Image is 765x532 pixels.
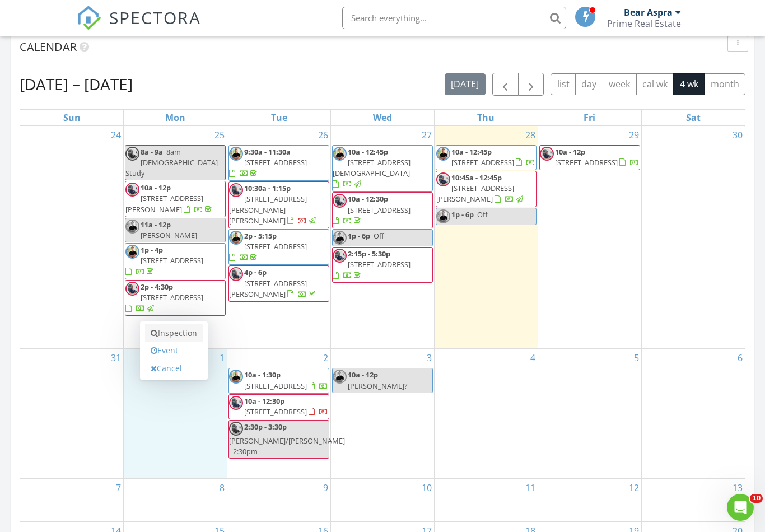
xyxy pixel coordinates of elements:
span: Off [374,231,384,241]
a: SPECTORA [77,15,201,39]
td: Go to September 2, 2025 [227,349,331,479]
span: [PERSON_NAME]/[PERSON_NAME] - 2:30pm [229,436,345,456]
a: 2p - 4:30p [STREET_ADDRESS] [125,280,226,316]
button: month [704,73,745,95]
img: 9df60796f4384fdfa1379a246ad9dc17.jpeg [229,396,243,410]
a: Tuesday [269,110,290,125]
a: 2:15p - 5:30p [STREET_ADDRESS] [333,249,411,280]
span: 10a - 12:45p [451,147,492,157]
img: 9df60796f4384fdfa1379a246ad9dc17.jpeg [229,267,243,281]
img: image.png [436,147,450,161]
h2: [DATE] – [DATE] [20,73,133,95]
td: Go to September 4, 2025 [434,349,538,479]
td: Go to September 12, 2025 [538,479,641,522]
td: Go to September 1, 2025 [124,349,227,479]
span: 9:30a - 11:30a [244,147,291,157]
span: [STREET_ADDRESS][PERSON_NAME][PERSON_NAME] [229,194,307,225]
div: Bear Aspra [624,7,673,18]
div: Prime Real Estate [607,18,681,29]
td: Go to August 31, 2025 [20,349,124,479]
img: 9df60796f4384fdfa1379a246ad9dc17.jpeg [540,147,554,161]
td: Go to August 27, 2025 [331,126,435,349]
span: [STREET_ADDRESS] [244,407,307,417]
span: 10 [750,494,763,503]
td: Go to September 6, 2025 [641,349,745,479]
a: Go to September 13, 2025 [730,479,745,497]
img: image.png [333,147,347,161]
td: Go to September 5, 2025 [538,349,641,479]
a: Go to August 27, 2025 [419,126,434,144]
td: Go to August 30, 2025 [641,126,745,349]
span: [STREET_ADDRESS][PERSON_NAME] [436,183,514,204]
a: 9:30a - 11:30a [STREET_ADDRESS] [229,147,307,178]
img: image.png [229,147,243,161]
a: 10:30a - 1:15p [STREET_ADDRESS][PERSON_NAME][PERSON_NAME] [228,181,329,228]
button: Previous [492,73,519,96]
td: Go to August 25, 2025 [124,126,227,349]
img: image.png [436,209,450,223]
td: Go to September 8, 2025 [124,479,227,522]
a: Saturday [684,110,703,125]
a: 4p - 6p [STREET_ADDRESS][PERSON_NAME] [228,265,329,302]
span: 10a - 12p [555,147,585,157]
span: [STREET_ADDRESS] [244,381,307,391]
span: 10a - 1:30p [244,370,281,380]
a: 10a - 12:45p [STREET_ADDRESS][DEMOGRAPHIC_DATA] [332,145,433,192]
a: 1p - 4p [STREET_ADDRESS] [125,245,203,276]
span: 10a - 12:45p [348,147,388,157]
button: 4 wk [673,73,705,95]
span: [STREET_ADDRESS][PERSON_NAME] [125,193,203,214]
a: 10a - 12p [STREET_ADDRESS][PERSON_NAME] [125,181,226,217]
img: The Best Home Inspection Software - Spectora [77,6,101,30]
a: Go to September 7, 2025 [114,479,123,497]
td: Go to August 29, 2025 [538,126,641,349]
img: 9df60796f4384fdfa1379a246ad9dc17.jpeg [125,183,139,197]
a: 10:45a - 12:45p [STREET_ADDRESS][PERSON_NAME] [436,171,537,207]
span: 1p - 6p [451,209,474,220]
span: 4p - 6p [244,267,267,277]
button: [DATE] [445,73,486,95]
img: image.png [125,245,139,259]
a: Event [145,342,203,360]
img: 9df60796f4384fdfa1379a246ad9dc17.jpeg [229,183,243,197]
a: Go to September 4, 2025 [528,349,538,367]
a: 2p - 5:15p [STREET_ADDRESS] [229,231,307,262]
input: Search everything... [342,7,566,29]
span: SPECTORA [109,6,201,29]
span: 2p - 5:15p [244,231,277,241]
a: Go to September 1, 2025 [217,349,227,367]
td: Go to August 28, 2025 [434,126,538,349]
td: Go to September 10, 2025 [331,479,435,522]
a: 9:30a - 11:30a [STREET_ADDRESS] [228,145,329,181]
a: 10a - 12p [STREET_ADDRESS][PERSON_NAME] [125,183,214,214]
span: [STREET_ADDRESS] [244,241,307,251]
span: 1p - 6p [348,231,370,241]
span: [STREET_ADDRESS] [451,157,514,167]
a: 10a - 12:45p [STREET_ADDRESS] [451,147,535,167]
a: 2p - 5:15p [STREET_ADDRESS] [228,229,329,265]
a: Go to September 5, 2025 [632,349,641,367]
span: 2:30p - 3:30p [244,422,287,432]
a: 10a - 1:30p [STREET_ADDRESS] [228,368,329,393]
span: Calendar [20,39,77,54]
span: 8am [DEMOGRAPHIC_DATA] Study [125,147,218,178]
a: Monday [163,110,188,125]
a: 1p - 4p [STREET_ADDRESS] [125,243,226,279]
td: Go to September 9, 2025 [227,479,331,522]
span: [STREET_ADDRESS][DEMOGRAPHIC_DATA] [333,157,411,178]
img: 9df60796f4384fdfa1379a246ad9dc17.jpeg [125,282,139,296]
img: 9df60796f4384fdfa1379a246ad9dc17.jpeg [436,172,450,186]
img: 9df60796f4384fdfa1379a246ad9dc17.jpeg [229,422,243,436]
span: 11a - 12p [141,220,171,230]
img: image.png [333,231,347,245]
a: 10:45a - 12:45p [STREET_ADDRESS][PERSON_NAME] [436,172,525,204]
a: 10a - 12:30p [STREET_ADDRESS] [228,394,329,419]
a: 2:15p - 5:30p [STREET_ADDRESS] [332,247,433,283]
td: Go to September 11, 2025 [434,479,538,522]
a: Go to August 30, 2025 [730,126,745,144]
img: image.png [229,370,243,384]
span: [PERSON_NAME] [141,230,197,240]
img: 9df60796f4384fdfa1379a246ad9dc17.jpeg [333,249,347,263]
span: 8a - 9a [141,147,163,157]
span: 10:45a - 12:45p [451,172,502,183]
